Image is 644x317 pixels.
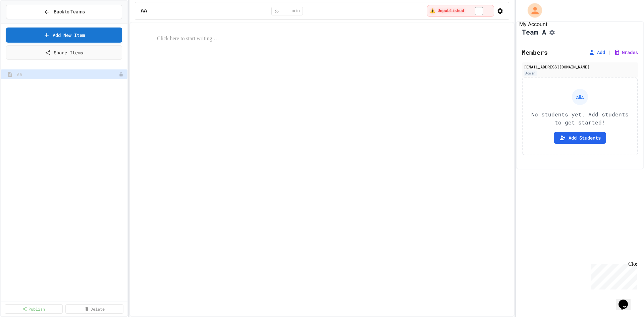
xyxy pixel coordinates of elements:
[17,71,119,78] span: AA
[528,110,632,126] p: No students yet. Add students to get started!
[6,28,122,43] a: Add New Item
[588,261,637,289] iframe: chat widget
[524,64,636,70] div: [EMAIL_ADDRESS][DOMAIN_NAME]
[519,1,544,19] div: My Account
[6,45,122,60] a: Share Items
[608,48,611,56] span: |
[467,7,491,15] input: publish toggle
[430,8,464,14] span: ⚠️ Unpublished
[119,72,123,77] div: Unpublished
[554,132,606,144] button: Add Students
[549,28,555,36] button: Assignment Settings
[6,5,122,19] button: Back to Teams
[589,49,605,56] button: Add
[524,70,537,76] div: Admin
[614,49,638,56] button: Grades
[292,8,300,14] span: min
[141,7,147,15] span: AA
[522,48,548,57] h2: Members
[616,290,637,310] iframe: chat widget
[427,5,494,17] div: ⚠️ Students cannot see this content! Click the toggle to publish it and make it visible to your c...
[54,8,85,15] span: Back to Teams
[65,304,123,314] a: Delete
[519,20,547,29] div: My Account
[3,3,46,43] div: Chat with us now!Close
[522,27,546,37] h1: Team A
[5,304,63,314] a: Publish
